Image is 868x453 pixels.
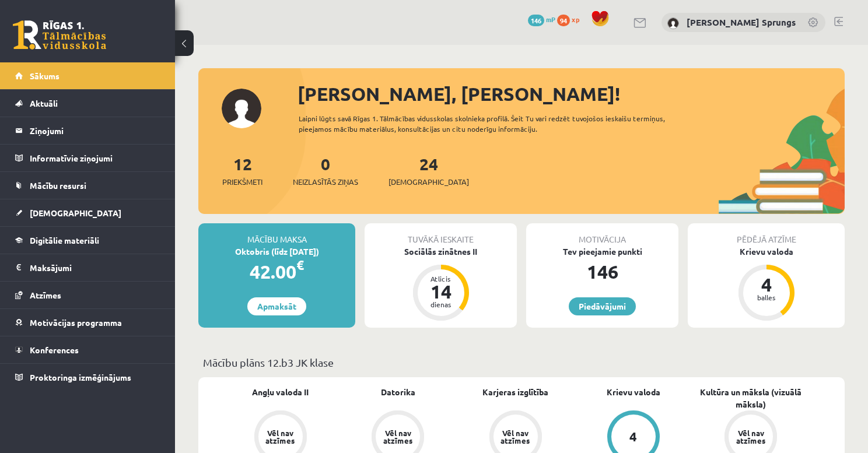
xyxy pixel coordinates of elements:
[30,235,99,245] span: Digitālie materiāli
[30,345,79,355] span: Konferences
[15,227,160,254] a: Digitālie materiāli
[30,254,160,281] legend: Maksājumi
[749,294,784,301] div: balles
[499,429,532,444] div: Vēl nav atzīmes
[15,336,160,363] a: Konferences
[297,80,845,108] div: [PERSON_NAME], [PERSON_NAME]!
[296,257,304,273] span: €
[688,245,845,322] a: Krievu valoda 4 balles
[569,297,636,315] a: Piedāvājumi
[30,208,121,218] span: [DEMOGRAPHIC_DATA]
[15,172,160,199] a: Mācību resursi
[15,282,160,308] a: Atzīmes
[667,17,679,29] img: Didzis Daniels Sprungs
[30,145,160,171] legend: Informatīvie ziņojumi
[30,290,61,300] span: Atzīmes
[528,15,544,26] span: 146
[222,176,262,188] span: Priekšmeti
[30,98,58,108] span: Aktuāli
[15,364,160,391] a: Proktoringa izmēģinājums
[30,117,160,144] legend: Ziņojumi
[546,15,555,24] span: mP
[15,90,160,117] a: Aktuāli
[15,145,160,171] a: Informatīvie ziņojumi
[247,297,306,315] a: Apmaksāt
[526,245,678,258] div: Tev pieejamie punkti
[687,16,796,28] a: [PERSON_NAME] Sprungs
[557,15,585,24] a: 94 xp
[365,245,517,258] div: Sociālās zinātnes II
[203,354,840,370] p: Mācību plāns 12.b3 JK klase
[688,223,845,245] div: Pēdējā atzīme
[252,386,309,398] a: Angļu valoda II
[15,117,160,144] a: Ziņojumi
[15,199,160,226] a: [DEMOGRAPHIC_DATA]
[528,15,555,24] a: 146 mP
[30,372,131,382] span: Proktoringa izmēģinājums
[572,15,579,24] span: xp
[198,223,355,245] div: Mācību maksa
[526,258,678,286] div: 146
[30,180,86,191] span: Mācību resursi
[365,223,517,245] div: Tuvākā ieskaite
[388,153,469,188] a: 24[DEMOGRAPHIC_DATA]
[13,20,106,50] a: Rīgas 1. Tālmācības vidusskola
[482,386,548,398] a: Karjeras izglītība
[264,429,297,444] div: Vēl nav atzīmes
[381,386,415,398] a: Datorika
[423,301,459,308] div: dienas
[629,430,637,443] div: 4
[15,309,160,336] a: Motivācijas programma
[293,153,358,188] a: 0Neizlasītās ziņas
[557,15,570,26] span: 94
[15,62,160,89] a: Sākums
[388,176,469,188] span: [DEMOGRAPHIC_DATA]
[526,223,678,245] div: Motivācija
[299,113,687,134] div: Laipni lūgts savā Rīgas 1. Tālmācības vidusskolas skolnieka profilā. Šeit Tu vari redzēt tuvojošo...
[293,176,358,188] span: Neizlasītās ziņas
[607,386,660,398] a: Krievu valoda
[688,245,845,258] div: Krievu valoda
[692,386,810,410] a: Kultūra un māksla (vizuālā māksla)
[198,258,355,286] div: 42.00
[381,429,414,444] div: Vēl nav atzīmes
[30,71,60,81] span: Sākums
[365,245,517,322] a: Sociālās zinātnes II Atlicis 14 dienas
[30,317,122,328] span: Motivācijas programma
[734,429,767,444] div: Vēl nav atzīmes
[423,275,459,282] div: Atlicis
[15,254,160,281] a: Maksājumi
[198,245,355,258] div: Oktobris (līdz [DATE])
[222,153,262,188] a: 12Priekšmeti
[749,275,784,294] div: 4
[423,282,459,301] div: 14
